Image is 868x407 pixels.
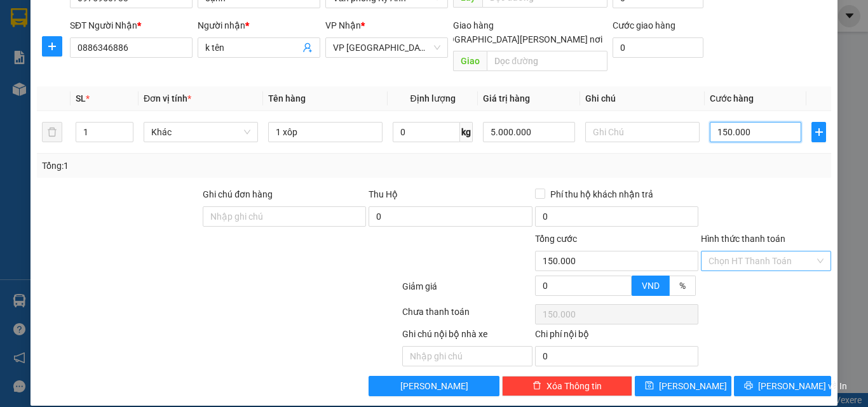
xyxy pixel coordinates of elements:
span: Tên hàng [268,93,306,103]
span: [PERSON_NAME] [400,379,468,393]
span: VND [642,281,660,291]
label: Ghi chú đơn hàng [203,189,273,199]
span: Khác [151,123,250,142]
span: Phí thu hộ khách nhận trả [545,187,658,201]
span: [PERSON_NAME] [659,379,727,393]
button: save[PERSON_NAME] [635,376,732,396]
span: kg [460,122,473,142]
span: user-add [302,43,313,53]
span: Tổng cước [535,234,577,244]
span: SL [76,93,86,103]
button: delete [42,122,62,142]
span: Giao hàng [453,20,494,30]
input: Ghi chú đơn hàng [203,206,366,227]
div: Chi phí nội bộ [535,327,698,346]
span: Định lượng [410,93,455,103]
div: Chưa thanh toán [401,305,534,327]
th: Ghi chú [580,86,705,111]
button: plus [42,36,62,57]
span: printer [744,381,753,391]
button: deleteXóa Thông tin [502,376,632,396]
span: plus [812,127,825,137]
div: Ghi chú nội bộ nhà xe [402,327,532,346]
span: VP Mỹ Đình [333,38,440,57]
span: plus [43,41,62,51]
span: Thu Hộ [369,189,398,199]
div: Người nhận [198,18,320,32]
span: Xóa Thông tin [546,379,602,393]
button: [PERSON_NAME] [369,376,499,396]
input: 0 [483,122,574,142]
label: Cước giao hàng [613,20,675,30]
span: Giá trị hàng [483,93,530,103]
button: plus [811,122,826,142]
span: [GEOGRAPHIC_DATA][PERSON_NAME] nơi [429,32,607,46]
div: SĐT Người Nhận [70,18,193,32]
div: Giảm giá [401,279,534,302]
input: Ghi Chú [585,122,700,142]
input: Cước giao hàng [613,37,703,58]
label: Hình thức thanh toán [701,234,785,244]
span: delete [532,381,541,391]
span: save [645,381,654,391]
input: Dọc đường [487,51,607,71]
span: [PERSON_NAME] và In [758,379,847,393]
button: printer[PERSON_NAME] và In [734,376,831,396]
span: VP Nhận [325,20,361,30]
span: Giao [453,51,487,71]
div: Tổng: 1 [42,159,336,173]
input: Nhập ghi chú [402,346,532,366]
input: VD: Bàn, Ghế [268,122,383,142]
span: % [679,281,686,291]
span: Đơn vị tính [144,93,191,103]
span: Cước hàng [710,93,754,103]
